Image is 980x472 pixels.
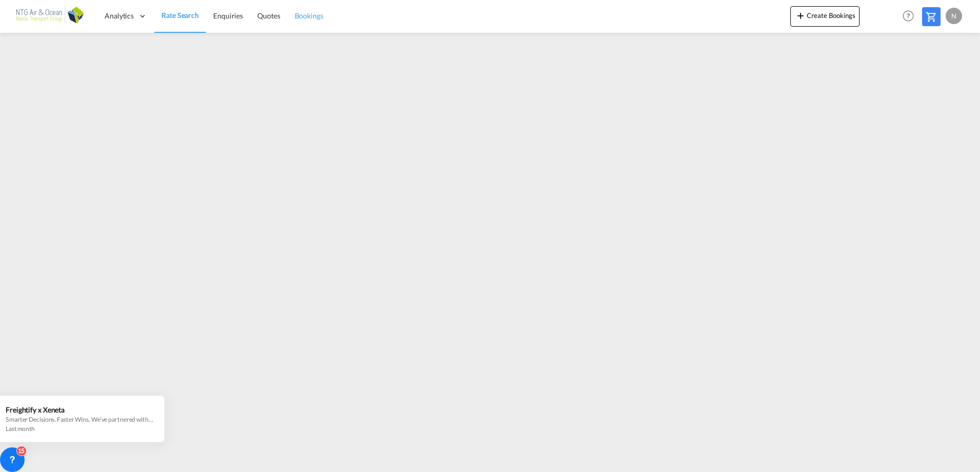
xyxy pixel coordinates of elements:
img: af31b1c0b01f11ecbc353f8e72265e29.png [15,5,85,28]
span: Quotes [257,11,280,20]
span: Help [900,7,917,25]
span: Bookings [295,11,323,20]
div: N [946,8,962,24]
span: Analytics [105,11,134,21]
button: icon-plus 400-fgCreate Bookings [790,6,860,27]
md-icon: icon-plus 400-fg [794,9,807,22]
span: Enquiries [213,11,243,20]
span: Rate Search [161,11,199,19]
div: Help [900,7,922,26]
